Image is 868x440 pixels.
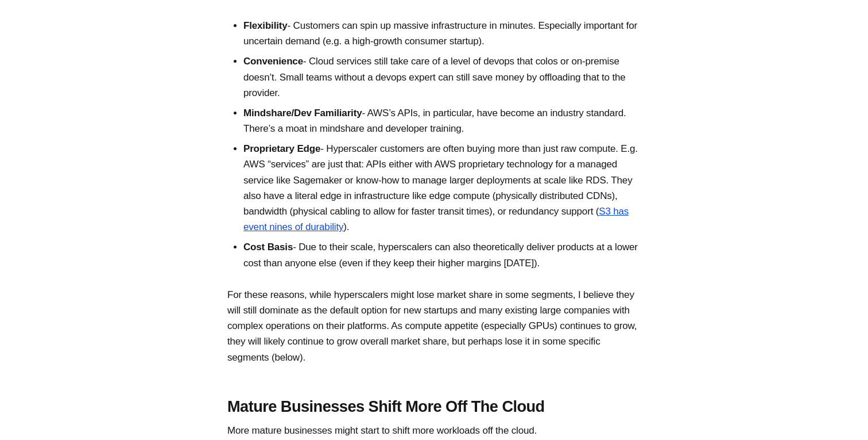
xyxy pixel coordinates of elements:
strong: Proprietary Edge [243,143,320,154]
strong: Cost Basis [243,242,293,252]
li: - Hyperscaler customers are often buying more than just raw compute. E.g. AWS “services” are just... [243,141,641,235]
h2: Mature Businesses Shift More Off The Cloud [227,397,641,416]
strong: Flexibility [243,20,288,31]
li: - AWS’s APIs, in particular, have become an industry standard. There’s a moat in mindshare and de... [243,105,641,136]
strong: Mindshare/Dev Familiarity [243,108,362,118]
li: - Customers can spin up massive infrastructure in minutes. Especially important for uncertain dem... [243,18,641,49]
p: For these reasons, while hyperscalers might lose market share in some segments, I believe they wi... [227,287,641,365]
p: More mature businesses might start to shift more workloads off the cloud. [227,423,641,438]
li: - Due to their scale, hyperscalers can also theoretically deliver products at a lower cost than a... [243,239,641,270]
strong: Convenience [243,56,303,67]
li: - Cloud services still take care of a level of devops that colos or on-premise doesn’t. Small tea... [243,53,641,101]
